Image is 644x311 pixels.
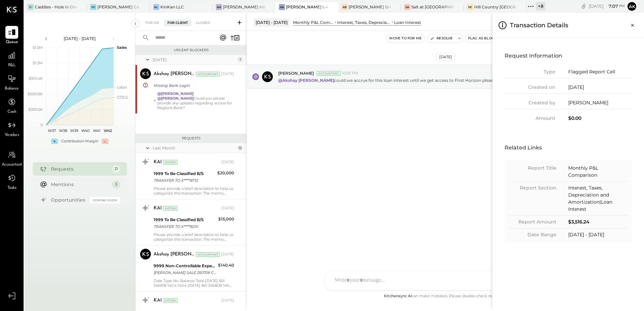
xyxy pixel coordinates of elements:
[467,4,473,10] div: HC
[5,86,19,92] span: Balance
[51,197,87,203] div: Opportunities
[90,4,96,10] div: VC
[28,107,43,112] text: $300.5K
[51,181,109,188] div: Mentions
[505,99,555,106] div: Created by
[286,4,328,10] div: [PERSON_NAME]'s Atlanta
[40,123,43,127] text: 0
[216,4,222,10] div: AH
[51,139,58,144] div: +
[6,39,18,45] span: Queue
[505,142,632,153] h4: Related Links
[568,165,627,179] div: Monthly P&L Comparison
[5,132,19,138] span: Vendors
[404,4,410,10] div: Sa
[8,63,16,69] span: P&L
[81,128,90,133] text: W40
[0,148,23,168] a: Accountant
[61,139,98,144] div: Contribution Margin
[0,49,23,69] a: P&L
[102,139,108,144] div: -
[7,185,17,191] span: Tasks
[2,162,22,168] span: Accountant
[0,96,23,115] a: Cash
[509,165,556,172] div: Report Title
[349,4,391,10] div: [PERSON_NAME] Brooklyn / Rebel Cafe
[0,26,23,45] a: Queue
[117,45,127,50] text: Sales
[112,180,120,188] div: 3
[580,3,587,10] div: copy link
[509,218,556,226] div: Report Amount
[59,128,67,133] text: W38
[28,4,34,10] div: C-
[35,4,77,10] div: Caddies - Hole In One [US_STATE]
[510,18,568,32] h3: Transaction Details
[509,231,556,238] div: Date Range
[0,172,23,191] a: Tasks
[568,231,627,238] div: [DATE] - [DATE]
[117,95,128,100] text: COGS
[47,128,56,133] text: W37
[568,99,632,106] div: [PERSON_NAME]
[342,4,348,10] div: AB
[90,197,120,203] div: Coming Soon
[626,19,639,31] button: Close panel
[589,3,625,9] div: [DATE]
[509,184,556,192] div: Report Section
[0,72,23,92] a: Balance
[112,165,120,173] div: 21
[70,128,78,133] text: W39
[93,128,100,133] text: W41
[411,4,453,10] div: Salt at [GEOGRAPHIC_DATA]
[51,36,108,41] div: [DATE] - [DATE]
[0,119,23,138] a: Vendors
[536,2,545,10] div: + 8
[505,50,632,62] h4: Request Information
[568,84,632,91] div: [DATE]
[505,115,555,122] div: Amount
[568,184,627,213] div: Interest, Taxes, Depreciation and Amortization|Loan Interest
[568,115,632,122] div: $0.00
[568,218,627,226] div: $3,516.24
[626,1,637,12] button: Ak
[279,4,285,10] div: HA
[28,92,43,96] text: $600.9K
[474,4,516,10] div: Hill Country [GEOGRAPHIC_DATA]
[568,68,632,75] div: Flagged Report Cell
[33,45,43,50] text: $1.5M
[7,109,16,115] span: Cash
[104,128,112,133] text: W42
[51,166,109,172] div: Requests
[33,61,43,65] text: $1.2M
[505,84,555,91] div: Created on
[29,76,43,81] text: $901.4K
[117,85,127,90] text: Labor
[160,4,184,10] div: KinKan LLC
[97,4,139,10] div: [PERSON_NAME] Confections - [GEOGRAPHIC_DATA]
[505,68,555,75] div: Type
[223,4,265,10] div: [PERSON_NAME] Hoboken
[153,4,159,10] div: KL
